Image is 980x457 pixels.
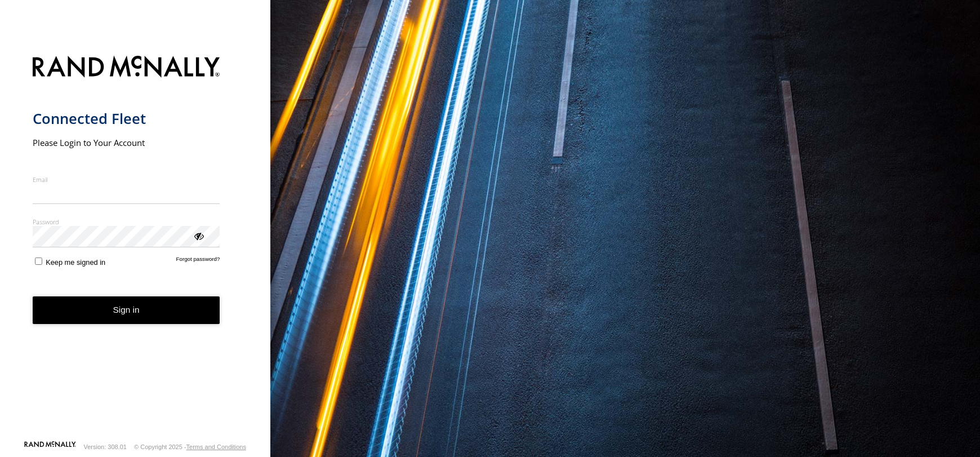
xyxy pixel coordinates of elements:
img: Rand McNally [33,54,220,82]
div: Version: 308.01 [84,443,127,450]
a: Visit our Website [24,441,76,452]
a: Terms and Conditions [186,443,246,450]
h2: Please Login to Your Account [33,137,220,148]
div: © Copyright 2025 - [134,443,246,450]
label: Email [33,175,220,184]
label: Password [33,218,220,226]
div: ViewPassword [193,230,204,241]
h1: Connected Fleet [33,109,220,128]
input: Keep me signed in [35,258,42,265]
span: Keep me signed in [46,258,105,267]
form: main [33,49,238,440]
button: Sign in [33,296,220,324]
a: Forgot password? [176,256,220,267]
